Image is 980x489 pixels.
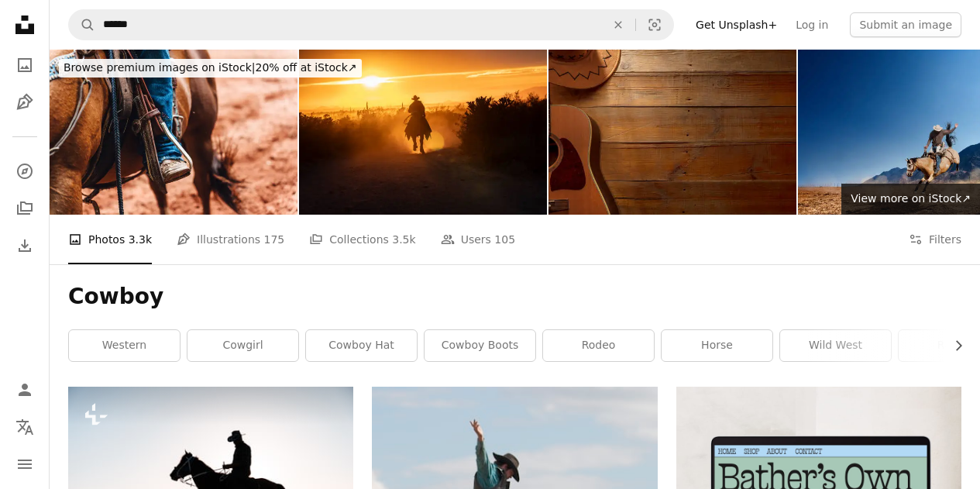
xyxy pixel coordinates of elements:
[686,12,786,37] a: Get Unsplash+
[68,475,353,489] a: A man riding on the back of a horse
[50,50,371,87] a: Browse premium images on iStock|20% off at iStock↗
[50,50,297,215] img: Close-up of boots in the horse's stirrup
[662,330,772,361] a: horse
[9,374,40,405] a: Log in / Sign up
[909,215,961,264] button: Filters
[264,231,285,248] span: 175
[306,330,417,361] a: cowboy hat
[68,9,674,40] form: Find visuals sitewide
[9,50,40,81] a: Photos
[187,330,298,361] a: cowgirl
[9,156,40,187] a: Explore
[64,61,357,74] span: 20% off at iStock ↗
[851,192,971,205] span: View more on iStock ↗
[9,449,40,480] button: Menu
[392,231,415,248] span: 3.5k
[601,10,635,40] button: Clear
[9,230,40,261] a: Download History
[69,10,95,40] button: Search Unsplash
[494,231,515,248] span: 105
[69,330,180,361] a: western
[9,87,40,118] a: Illustrations
[9,193,40,224] a: Collections
[425,330,535,361] a: cowboy boots
[309,215,415,264] a: Collections 3.5k
[299,50,547,215] img: Silhouette of ranch hand, or cowboy, riding his horse in the sunset.
[944,330,961,361] button: scroll list to the right
[636,10,673,40] button: Visual search
[548,50,796,215] img: American Country music background with space for copy
[177,215,284,264] a: Illustrations 175
[786,12,837,37] a: Log in
[9,412,40,443] button: Language
[841,184,980,215] a: View more on iStock↗
[64,61,255,74] span: Browse premium images on iStock |
[543,330,654,361] a: rodeo
[68,283,961,311] h1: Cowboy
[441,215,515,264] a: Users 105
[780,330,891,361] a: wild west
[850,12,961,37] button: Submit an image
